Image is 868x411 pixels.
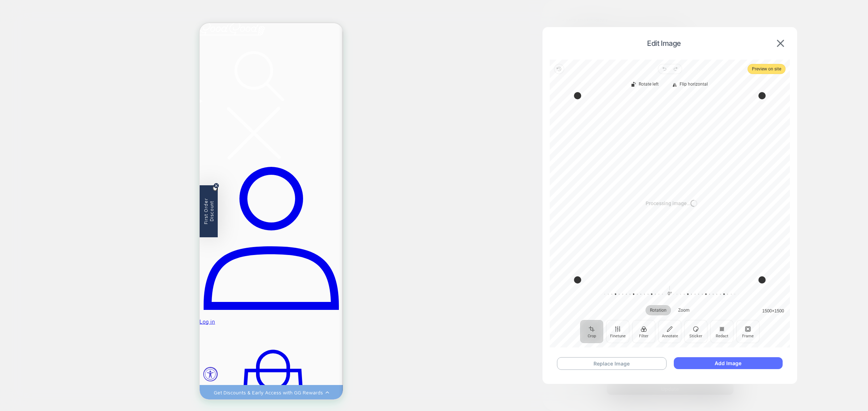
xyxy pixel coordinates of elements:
[14,366,123,372] div: Get Discounts & Early Access with GG Rewards
[4,344,18,358] button: Accessibility Widget, click to open
[557,357,667,370] button: Replace Image
[13,162,18,168] button: Close teaser
[553,39,775,48] span: Edit Image
[3,175,15,202] span: First Order Discount
[646,200,690,206] span: Processing image…
[674,357,783,369] button: Add Image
